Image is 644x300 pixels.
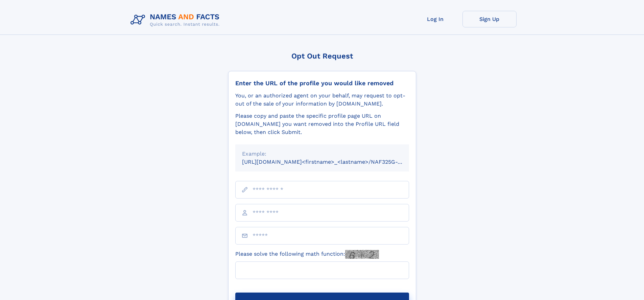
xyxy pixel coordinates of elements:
[408,11,462,27] a: Log In
[242,159,422,165] small: [URL][DOMAIN_NAME]<firstname>_<lastname>/NAF325G-xxxxxxxx
[235,250,379,259] label: Please solve the following math function:
[242,150,402,158] div: Example:
[235,92,409,108] div: You, or an authorized agent on your behalf, may request to opt-out of the sale of your informatio...
[462,11,517,27] a: Sign Up
[235,79,409,87] div: Enter the URL of the profile you would like removed
[228,52,416,60] div: Opt Out Request
[235,112,409,136] div: Please copy and paste the specific profile page URL on [DOMAIN_NAME] you want removed into the Pr...
[128,11,225,29] img: Logo Names and Facts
